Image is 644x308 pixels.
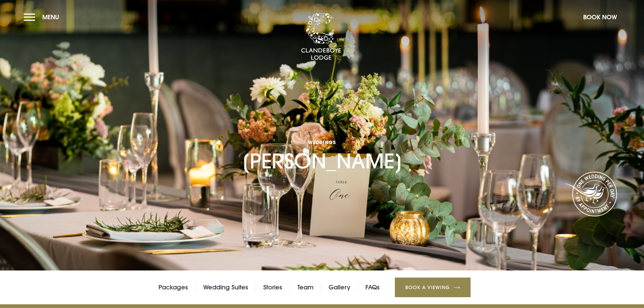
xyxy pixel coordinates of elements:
[263,282,282,292] a: Stories
[580,10,620,24] button: Book Now
[159,282,188,292] a: Packages
[329,282,350,292] a: Gallery
[242,139,403,145] span: Weddings
[24,10,63,24] button: Menu
[42,13,59,21] span: Menu
[297,282,313,292] a: Team
[365,282,380,292] a: FAQs
[301,13,341,61] img: Clandeboye Lodge
[203,282,248,292] a: Wedding Suites
[242,101,403,173] h1: [PERSON_NAME]
[395,278,471,297] a: Book a Viewing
